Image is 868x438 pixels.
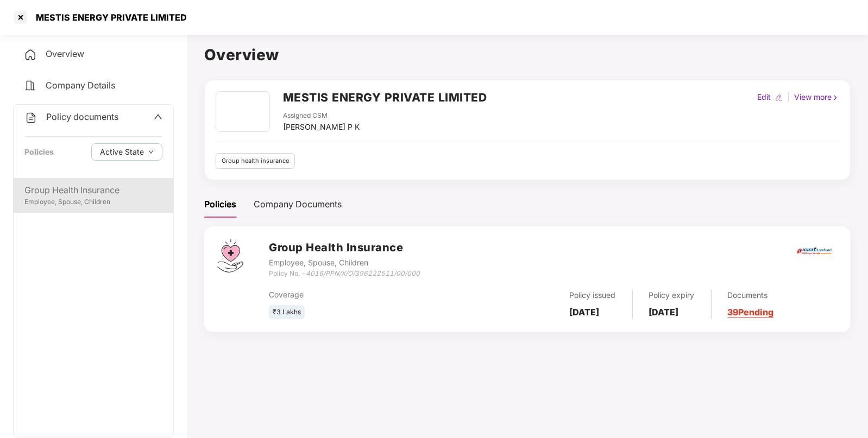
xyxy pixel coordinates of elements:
[283,88,487,106] h2: MESTIS ENERGY PRIVATE LIMITED
[728,307,774,318] a: 39 Pending
[100,146,144,158] span: Active State
[154,112,162,121] span: up
[204,198,236,211] div: Policies
[24,146,54,158] div: Policies
[269,269,420,279] div: Policy No. -
[649,289,695,301] div: Policy expiry
[91,143,162,161] button: Active Statedown
[785,91,792,103] div: |
[570,307,600,318] b: [DATE]
[46,80,115,91] span: Company Details
[649,307,679,318] b: [DATE]
[832,94,839,101] img: rightIcon
[24,183,162,197] div: Group Health Insurance
[24,79,37,92] img: svg+xml;base64,PHN2ZyB4bWxucz0iaHR0cDovL3d3dy53My5vcmcvMjAwMC9zdmciIHdpZHRoPSIyNCIgaGVpZ2h0PSIyNC...
[46,48,84,59] span: Overview
[148,149,154,155] span: down
[254,198,342,211] div: Company Documents
[775,94,783,101] img: editIcon
[269,289,458,301] div: Coverage
[283,121,360,133] div: [PERSON_NAME] P K
[755,91,773,103] div: Edit
[306,269,420,277] i: 4016/PPN/X/O/396222511/00/000
[269,239,420,256] h3: Group Health Insurance
[570,289,616,301] div: Policy issued
[269,257,420,269] div: Employee, Spouse, Children
[269,305,305,320] div: ₹3 Lakhs
[792,91,841,103] div: View more
[216,153,295,169] div: Group health insurance
[24,111,37,124] img: svg+xml;base64,PHN2ZyB4bWxucz0iaHR0cDovL3d3dy53My5vcmcvMjAwMC9zdmciIHdpZHRoPSIyNCIgaGVpZ2h0PSIyNC...
[24,197,162,207] div: Employee, Spouse, Children
[29,12,187,23] div: MESTIS ENERGY PRIVATE LIMITED
[46,111,118,122] span: Policy documents
[204,43,851,67] h1: Overview
[217,239,243,272] img: svg+xml;base64,PHN2ZyB4bWxucz0iaHR0cDovL3d3dy53My5vcmcvMjAwMC9zdmciIHdpZHRoPSI0Ny43MTQiIGhlaWdodD...
[795,244,834,258] img: icici.png
[283,111,360,121] div: Assigned CSM
[24,48,37,61] img: svg+xml;base64,PHN2ZyB4bWxucz0iaHR0cDovL3d3dy53My5vcmcvMjAwMC9zdmciIHdpZHRoPSIyNCIgaGVpZ2h0PSIyNC...
[728,289,774,301] div: Documents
